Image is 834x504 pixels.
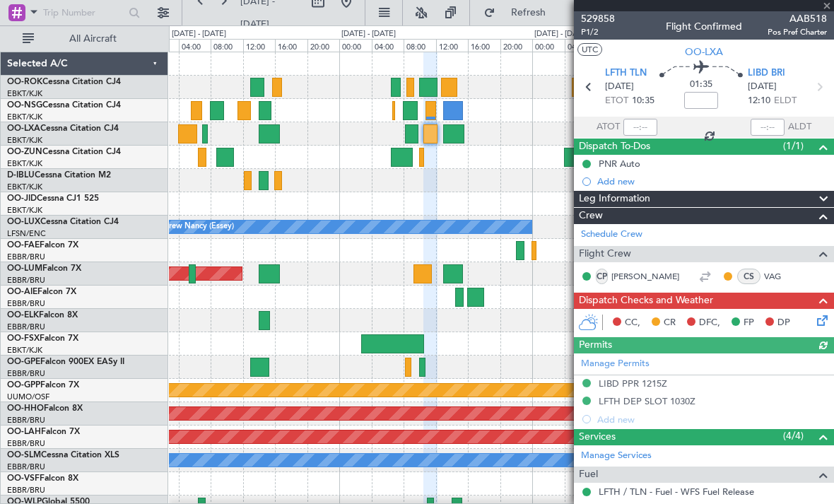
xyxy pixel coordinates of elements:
a: EBKT/KJK [7,205,42,216]
a: EBBR/BRU [7,485,45,496]
a: EBKT/KJK [7,345,42,356]
a: EBBR/BRU [7,298,45,309]
a: OO-NSGCessna Citation CJ4 [7,101,121,110]
a: OO-FSXFalcon 7X [7,334,78,343]
a: LFSN/ENC [7,228,46,239]
span: OO-ZUN [7,148,42,156]
a: EBBR/BRU [7,368,45,379]
span: LIBD BRI [748,66,785,81]
a: OO-LUMFalcon 7X [7,264,81,273]
span: [DATE] [748,80,777,94]
span: FP [744,316,754,330]
button: All Aircraft [16,28,153,50]
a: EBKT/KJK [7,112,42,122]
span: OO-HHO [7,404,44,413]
a: OO-LXACessna Citation CJ4 [7,124,119,133]
span: ATOT [597,120,620,134]
a: EBBR/BRU [7,275,45,286]
a: OO-SLMCessna Citation XLS [7,451,119,459]
div: [DATE] - [DATE] [341,28,396,40]
span: OO-LXA [7,124,40,133]
span: Crew [579,208,603,224]
span: Leg Information [579,191,650,207]
a: OO-HHOFalcon 8X [7,404,83,413]
div: CP [596,269,608,284]
a: UUMO/OSF [7,392,49,402]
span: AAB518 [768,11,827,26]
a: EBBR/BRU [7,322,45,332]
div: Add new [597,175,827,187]
span: P1/2 [581,26,615,38]
div: 12:00 [243,39,276,52]
div: CS [737,269,760,284]
button: UTC [577,43,602,56]
span: OO-FSX [7,334,40,343]
button: Refresh [477,1,562,24]
span: DFC, [699,316,720,330]
span: ALDT [788,120,811,134]
span: Dispatch To-Dos [579,139,650,155]
span: Flight Crew [579,246,631,262]
a: Manage Services [581,449,652,463]
a: OO-LUXCessna Citation CJ4 [7,218,119,226]
a: OO-ELKFalcon 8X [7,311,78,320]
div: 04:00 [372,39,404,52]
span: 10:35 [632,94,654,108]
div: 20:00 [307,39,340,52]
span: All Aircraft [37,34,149,44]
span: [DATE] [605,80,634,94]
a: LFTH / TLN - Fuel - WFS Fuel Release [599,486,754,498]
span: Fuel [579,467,598,483]
span: OO-LUX [7,218,40,226]
a: VAG [764,270,796,283]
span: 529858 [581,11,615,26]
a: OO-GPPFalcon 7X [7,381,79,389]
a: EBBR/BRU [7,438,45,449]
div: [DATE] - [DATE] [534,28,589,40]
span: DP [777,316,790,330]
span: ETOT [605,94,628,108]
span: OO-ROK [7,78,42,86]
span: OO-LUM [7,264,42,273]
div: 00:00 [532,39,565,52]
div: 08:00 [211,39,243,52]
span: OO-FAE [7,241,40,250]
span: Services [579,429,616,445]
a: OO-ROKCessna Citation CJ4 [7,78,121,86]
span: CR [664,316,676,330]
input: Trip Number [43,2,124,23]
span: Pos Pref Charter [768,26,827,38]
div: 12:00 [436,39,469,52]
div: 20:00 [500,39,533,52]
span: OO-LXA [685,45,723,59]
span: OO-JID [7,194,37,203]
a: OO-VSFFalcon 8X [7,474,78,483]
span: Dispatch Checks and Weather [579,293,713,309]
div: 04:00 [179,39,211,52]
a: Schedule Crew [581,228,642,242]
span: OO-NSG [7,101,42,110]
span: ELDT [774,94,797,108]
div: 00:00 [339,39,372,52]
a: OO-ZUNCessna Citation CJ4 [7,148,121,156]
a: EBBR/BRU [7,252,45,262]
div: 16:00 [468,39,500,52]
span: OO-GPE [7,358,40,366]
a: [PERSON_NAME] [611,270,679,283]
div: 08:00 [404,39,436,52]
div: 16:00 [275,39,307,52]
a: EBBR/BRU [7,415,45,426]
div: 04:00 [565,39,597,52]
span: OO-AIE [7,288,37,296]
a: OO-AIEFalcon 7X [7,288,76,296]
a: OO-JIDCessna CJ1 525 [7,194,99,203]
span: 12:10 [748,94,770,108]
a: OO-GPEFalcon 900EX EASy II [7,358,124,366]
a: OO-LAHFalcon 7X [7,428,80,436]
span: 01:35 [690,78,712,92]
a: EBKT/KJK [7,158,42,169]
span: LFTH TLN [605,66,647,81]
span: OO-VSF [7,474,40,483]
div: No Crew Nancy (Essey) [150,216,234,238]
span: OO-SLM [7,451,41,459]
